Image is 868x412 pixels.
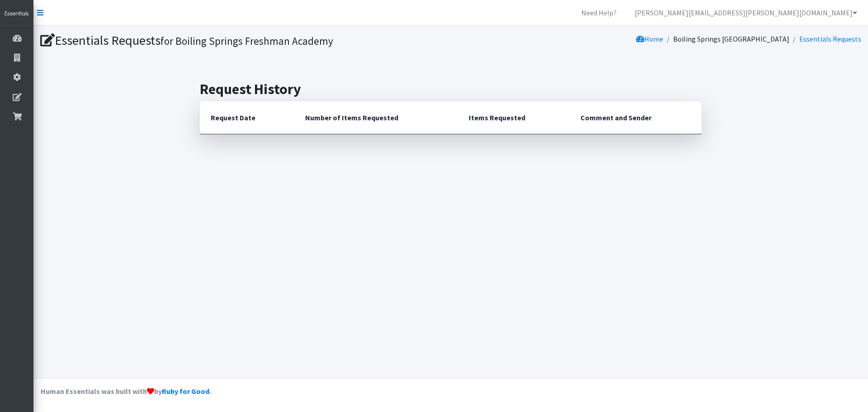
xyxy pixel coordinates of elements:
[160,34,333,47] small: for Boiling Springs Freshman Academy
[40,33,447,48] h1: Essentials Requests
[799,34,861,43] a: Essentials Requests
[458,101,570,134] th: Items Requested
[294,101,458,134] th: Number of Items Requested
[627,4,864,22] a: [PERSON_NAME][EMAIL_ADDRESS][PERSON_NAME][DOMAIN_NAME]
[200,81,702,98] h2: Request History
[162,387,209,396] a: Ruby for Good
[200,101,294,134] th: Request Date
[574,4,624,22] a: Need Help?
[41,387,211,396] strong: Human Essentials was built with by .
[570,101,702,134] th: Comment and Sender
[4,10,30,18] img: HumanEssentials
[673,34,789,43] a: Boiling Springs [GEOGRAPHIC_DATA]
[636,34,663,43] a: Home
